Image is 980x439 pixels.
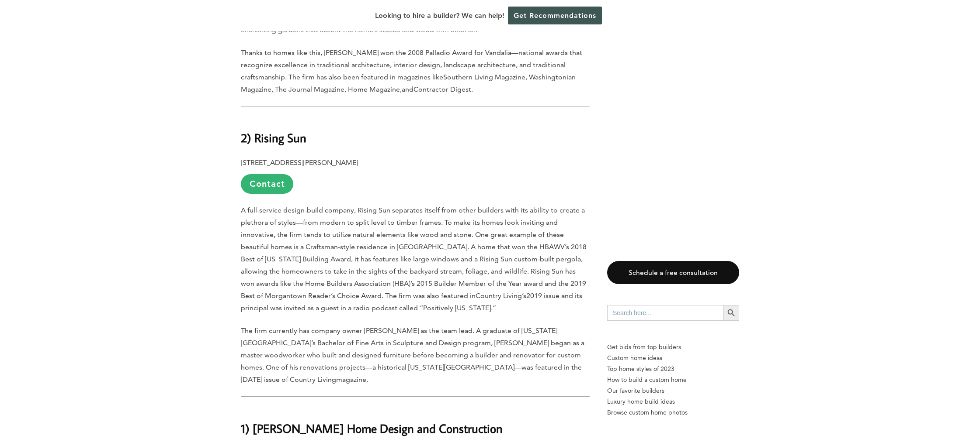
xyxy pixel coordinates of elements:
b: 2) Rising Sun [241,130,306,145]
a: Schedule a free consultation [607,261,739,284]
a: Get Recommendations [508,7,602,24]
span: The firm currently has company owner [PERSON_NAME] as the team lead. A graduate of [US_STATE][GEO... [241,326,584,384]
span: Country Living’s [476,292,526,300]
span: magazine. [336,375,368,384]
a: Luxury home build ideas [607,396,739,407]
a: Contact [241,174,293,194]
input: Search here... [607,305,723,321]
a: Browse custom home photos [607,407,739,418]
p: Get bids from top builders [607,342,739,353]
span: Thanks to homes like this, [PERSON_NAME] won the 2008 Palladio Award for Vandalia—national awards... [241,48,582,81]
span: 2019 issue and its principal was invited as a guest in a radio podcast called “Positively [US_STA... [241,292,582,312]
a: Our favorite builders [607,385,739,396]
b: 1) [PERSON_NAME] Home Design and Construction [241,421,503,436]
a: Custom home ideas [607,353,739,364]
span: Southern Living Magazine, Washingtonian Magazine, The Journal Magazine, Home Magazine, [241,73,576,93]
span: ountry Living [295,375,336,384]
a: Top home styles of 2023 [607,364,739,374]
span: A full-service design-build company, Rising Sun separates itself from other builders with its abi... [241,206,587,300]
iframe: Drift Widget Chat Controller [812,376,970,429]
svg: Search [726,308,736,318]
b: [STREET_ADDRESS][PERSON_NAME] [241,158,358,167]
a: How to build a custom home [607,374,739,385]
span: Contractor Digest. [414,85,473,93]
span: and [402,85,414,93]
